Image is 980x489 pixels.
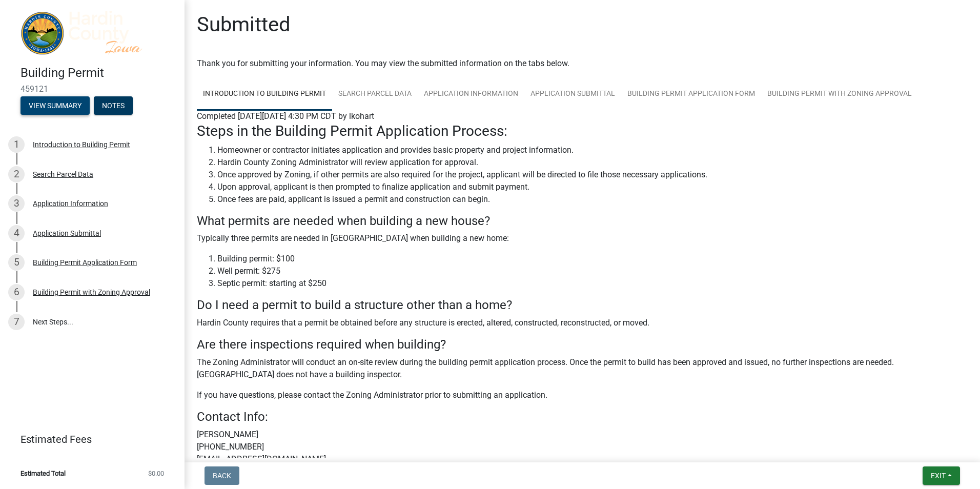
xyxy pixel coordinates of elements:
[33,171,93,178] div: Search Parcel Data
[94,96,133,115] button: Notes
[21,84,164,94] span: 459121
[8,195,25,212] div: 3
[21,66,176,80] h4: Building Permit
[197,410,968,424] h4: Contact Info:
[8,284,25,300] div: 6
[21,470,66,477] span: Estimated Total
[217,277,968,290] li: Septic permit: starting at $250
[197,429,968,465] p: [PERSON_NAME] [PHONE_NUMBER] [EMAIL_ADDRESS][DOMAIN_NAME]
[217,181,968,193] li: Upon approval, applicant is then prompted to finalize application and submit payment.
[217,169,968,181] li: Once approved by Zoning, if other permits are also required for the project, applicant will be di...
[8,136,25,153] div: 1
[197,389,968,401] p: If you have questions, please contact the Zoning Administrator prior to submitting an application.
[8,166,25,182] div: 2
[197,123,968,140] h3: Steps in the Building Permit Application Process:
[213,472,231,480] span: Back
[21,103,90,111] wm-modal-confirm: Summary
[923,466,960,485] button: Exit
[33,289,150,296] div: Building Permit with Zoning Approval
[148,470,164,477] span: $0.00
[332,78,418,111] a: Search Parcel Data
[197,356,968,381] p: The Zoning Administrator will conduct an on-site review during the building permit application pr...
[217,253,968,265] li: Building permit: $100
[33,230,101,237] div: Application Submittal
[197,57,968,70] div: Thank you for submitting your information. You may view the submitted information on the tabs below.
[217,156,968,169] li: Hardin County Zoning Administrator will review application for approval.
[197,232,968,244] p: Typically three permits are needed in [GEOGRAPHIC_DATA] when building a new home:
[931,472,946,480] span: Exit
[197,12,291,37] h1: Submitted
[197,298,968,313] h4: Do I need a permit to build a structure other than a home?
[197,214,968,229] h4: What permits are needed when building a new house?
[33,200,108,207] div: Application Information
[217,144,968,156] li: Homeowner or contractor initiates application and provides basic property and project information.
[21,11,168,55] img: Hardin County, Iowa
[197,111,374,121] span: Completed [DATE][DATE] 4:30 PM CDT by lkohart
[33,259,137,266] div: Building Permit Application Form
[33,141,130,148] div: Introduction to Building Permit
[217,193,968,206] li: Once fees are paid, applicant is issued a permit and construction can begin.
[197,337,968,352] h4: Are there inspections required when building?
[8,254,25,271] div: 5
[8,314,25,330] div: 7
[761,78,918,111] a: Building Permit with Zoning Approval
[205,466,239,485] button: Back
[8,225,25,241] div: 4
[197,317,968,329] p: Hardin County requires that a permit be obtained before any structure is erected, altered, constr...
[94,103,133,111] wm-modal-confirm: Notes
[418,78,524,111] a: Application Information
[8,429,168,450] a: Estimated Fees
[621,78,761,111] a: Building Permit Application Form
[21,96,90,115] button: View Summary
[217,265,968,277] li: Well permit: $275
[197,78,332,111] a: Introduction to Building Permit
[524,78,621,111] a: Application Submittal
